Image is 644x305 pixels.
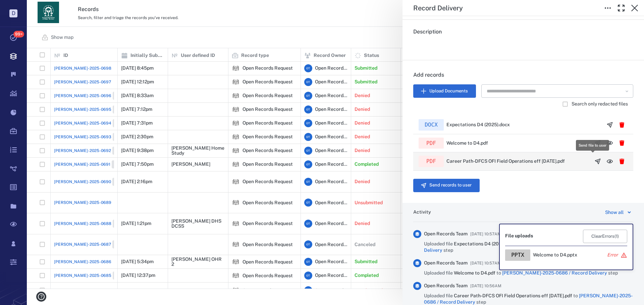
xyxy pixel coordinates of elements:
[601,1,614,15] button: Toggle to Edit Boxes
[446,122,510,128] p: Expectations D4 (2025).docx
[614,1,628,15] button: Toggle Fullscreen
[413,71,633,84] h6: Add records
[424,270,618,277] span: Uploaded file to step
[424,260,468,266] span: Open Records Team
[419,119,444,131] div: docx
[470,230,501,238] span: [DATE] 10:57AM
[454,293,573,298] span: Career Path-DFCS OFI Field Operations eff [DATE].pdf
[505,233,533,239] p: File uploads
[446,158,565,165] p: Career Path-DFCS OFI Field Operations eff [DATE].pdf
[607,252,618,258] p: Error
[413,28,633,36] h6: Description
[623,87,631,95] button: Open
[583,230,627,243] button: ClearErrors(1)
[419,138,444,149] div: pdf
[413,209,431,216] h6: Activity
[533,252,577,258] p: Welcome to D4.pptx
[13,31,24,37] span: 99+
[605,208,624,216] div: Show all
[424,241,633,254] span: Uploaded file to step
[481,84,633,98] div: Search Document Manager Files
[579,141,606,149] div: Send file to user
[9,9,17,17] p: D
[446,140,488,147] p: Welcome to D4.pdf
[470,259,501,267] span: [DATE] 10:57AM
[413,179,480,192] button: Send records to user
[505,249,530,261] div: pptx
[628,1,641,15] button: Close
[424,283,468,289] span: Open Records Team
[424,231,468,237] span: Open Records Team
[454,241,518,246] span: Expectations D4 (2025).docx
[15,5,29,11] span: Help
[572,101,628,107] span: Search only redacted files
[413,84,476,98] button: Upload Documents
[413,42,415,48] span: .
[502,270,607,276] a: [PERSON_NAME]-2025-0686 / Record Delivery
[470,282,501,290] span: [DATE] 10:56AM
[5,5,214,11] body: Rich Text Area. Press ALT-0 for help.
[454,270,496,276] span: Welcome to D4.pdf
[419,156,444,167] div: pdf
[413,4,463,12] h5: Record Delivery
